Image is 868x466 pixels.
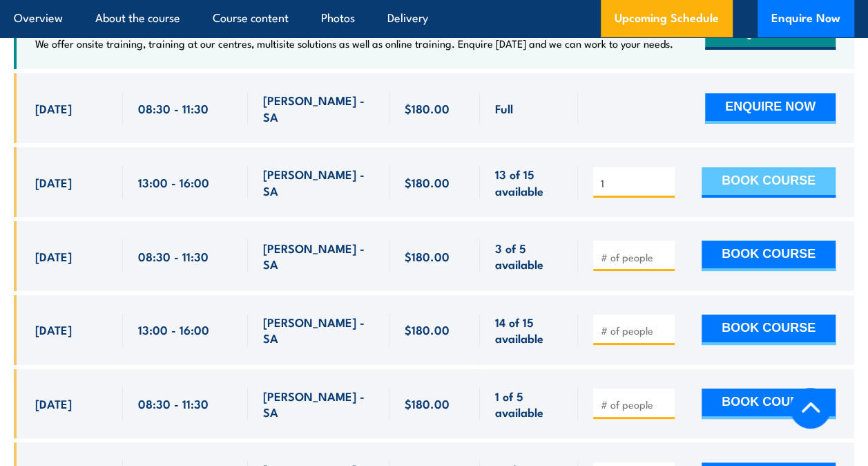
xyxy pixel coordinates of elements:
input: # of people [601,176,670,190]
span: 08:30 - 11:30 [138,248,209,264]
button: BOOK COURSE [702,241,836,271]
span: Full [495,100,513,116]
input: # of people [601,324,670,337]
span: 13:00 - 16:00 [138,174,209,190]
span: 14 of 15 available [495,314,563,346]
span: [DATE] [35,100,72,116]
span: 08:30 - 11:30 [138,100,209,116]
span: $180.00 [405,321,450,337]
span: 3 of 5 available [495,240,563,272]
p: We offer onsite training, training at our centres, multisite solutions as well as online training... [35,37,673,50]
span: [PERSON_NAME] - SA [263,240,374,272]
span: 08:30 - 11:30 [138,395,209,411]
input: # of people [601,250,670,264]
span: 1 of 5 available [495,388,563,420]
span: $180.00 [405,100,450,116]
span: 13 of 15 available [495,166,563,198]
span: [PERSON_NAME] - SA [263,92,374,124]
span: [DATE] [35,248,72,264]
span: [DATE] [35,395,72,411]
button: ENQUIRE NOW [705,93,836,124]
button: BOOK COURSE [702,389,836,419]
button: BOOK COURSE [702,167,836,198]
span: [PERSON_NAME] - SA [263,314,374,346]
span: [DATE] [35,321,72,337]
span: [DATE] [35,174,72,190]
input: # of people [601,398,670,411]
span: $180.00 [405,248,450,264]
span: [PERSON_NAME] - SA [263,166,374,198]
span: [PERSON_NAME] - SA [263,388,374,420]
span: $180.00 [405,395,450,411]
span: $180.00 [405,174,450,190]
span: 13:00 - 16:00 [138,321,209,337]
button: BOOK COURSE [702,315,836,345]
